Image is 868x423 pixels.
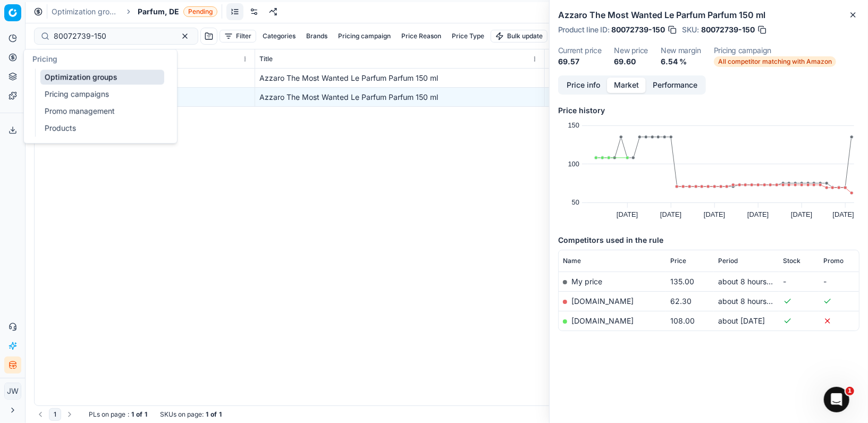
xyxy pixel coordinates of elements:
text: 100 [568,160,579,168]
span: 108.00 [670,316,695,325]
button: Brands [302,30,332,43]
span: 80072739-150 [611,24,665,35]
dt: Current price [558,47,601,54]
span: 62.30 [670,297,692,306]
span: My price [571,277,602,286]
button: Price Type [448,30,488,43]
span: Price [670,257,686,265]
text: [DATE] [660,210,681,218]
a: Products [40,121,164,136]
dt: Pricing campaign [714,47,836,54]
strong: of [210,410,217,419]
dd: 69.60 [614,56,648,67]
button: Price info [560,78,607,93]
div: : [89,410,147,419]
button: Bulk update [491,30,547,43]
text: [DATE] [833,210,854,218]
strong: 1 [145,410,147,419]
span: Parfum, DEPending [138,6,217,17]
span: PLs on page [89,410,125,419]
button: Filter [220,30,256,43]
button: JW [4,383,21,400]
a: Optimization groups [40,70,164,84]
span: 135.00 [670,277,694,286]
button: Performance [646,78,704,93]
span: Azzaro The Most Wanted Le Parfum Parfum 150 ml [259,92,438,101]
button: Go to next page [63,408,76,421]
h5: Price history [558,105,859,116]
strong: of [136,410,142,419]
a: Optimization groups [52,6,120,17]
span: SKU : [682,26,699,33]
h2: Azzaro The Most Wanted Le Parfum Parfum 150 ml [558,9,859,21]
dt: New margin [661,47,701,54]
span: Product line ID : [558,26,609,33]
a: Promo management [40,104,164,119]
span: Pending [183,6,217,17]
nav: pagination [34,408,76,421]
h5: Competitors used in the rule [558,235,859,246]
span: Title [259,55,273,63]
span: Pricing [32,54,57,63]
strong: 1 [131,410,134,419]
a: [DOMAIN_NAME] [571,316,634,325]
text: [DATE] [704,210,725,218]
dd: 6.54 % [661,56,701,67]
strong: 1 [219,410,222,419]
span: about [DATE] [718,316,765,325]
span: Name [563,257,581,265]
span: JW [5,383,21,399]
nav: breadcrumb [52,6,217,17]
td: - [779,272,819,291]
span: SKUs on page : [160,410,204,419]
strong: 1 [206,410,208,419]
text: [DATE] [747,210,769,218]
text: 150 [568,121,579,129]
text: 50 [572,198,579,206]
td: - [819,272,859,291]
dd: 69.57 [558,56,601,67]
dt: New price [614,47,648,54]
a: Pricing campaigns [40,87,164,101]
text: [DATE] [617,210,638,218]
span: Promo [823,257,844,265]
button: Price Reason [397,30,445,43]
a: [DOMAIN_NAME] [571,297,634,306]
span: Parfum, DE [138,6,179,17]
button: Pricing campaign [334,30,395,43]
span: Stock [783,257,801,265]
span: Period [718,257,738,265]
span: 80072739-150 [701,24,755,35]
span: about 8 hours ago [718,277,782,286]
iframe: Intercom live chat [824,387,849,412]
span: about 8 hours ago [718,297,782,306]
span: All competitor matching with Amazon [714,56,836,67]
span: 1 [846,387,854,395]
button: 1 [49,408,61,421]
button: Categories [258,30,300,43]
button: Go to previous page [34,408,47,421]
text: [DATE] [791,210,812,218]
input: Search by SKU or title [54,31,170,41]
span: Azzaro The Most Wanted Le Parfum Parfum 150 ml [259,73,438,82]
button: Market [607,78,646,93]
